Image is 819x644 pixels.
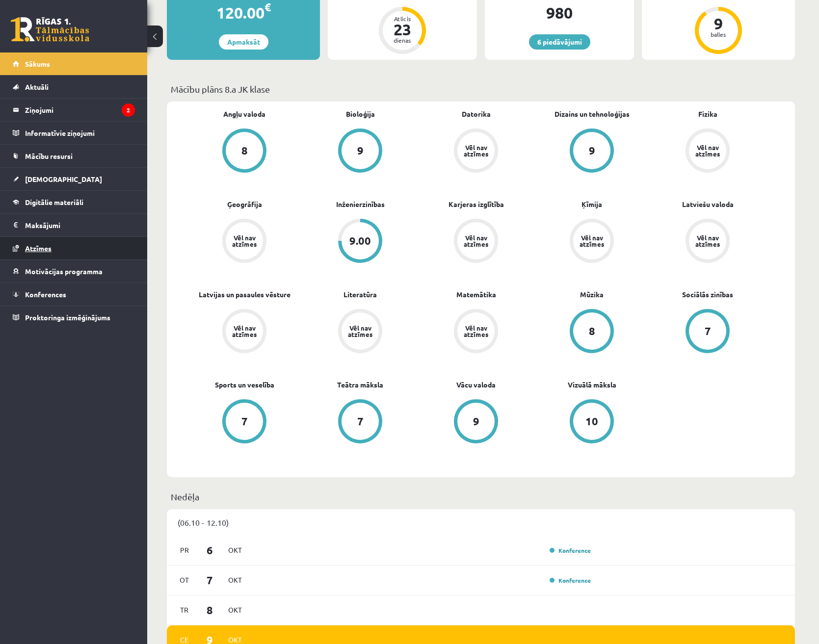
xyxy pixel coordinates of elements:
[13,191,135,213] a: Digitālie materiāli
[343,289,377,300] a: Literatūra
[25,267,103,276] span: Motivācijas programma
[186,399,302,445] a: 7
[349,235,371,246] div: 9.00
[174,572,195,588] span: Ot
[13,306,135,329] a: Proktoringa izmēģinājums
[589,326,595,336] div: 8
[456,289,496,300] a: Matemātika
[449,199,504,209] a: Karjeras izglītība
[682,289,733,300] a: Sociālās zinības
[171,490,791,503] p: Nedēļa
[555,109,630,119] a: Dizains un tehnoloģijas
[388,22,417,37] div: 23
[186,219,302,265] a: Vēl nav atzīmes
[534,129,650,175] a: 9
[694,234,721,247] div: Vēl nav atzīmes
[302,399,418,445] a: 7
[13,168,135,190] a: [DEMOGRAPHIC_DATA]
[550,576,591,584] a: Konference
[225,542,245,558] span: Okt
[25,313,110,322] span: Proktoringa izmēģinājums
[346,109,375,119] a: Bioloģija
[529,34,590,50] a: 6 piedāvājumi
[580,289,604,300] a: Mūzika
[25,152,73,160] span: Mācību resursi
[302,219,418,265] a: 9.00
[534,219,650,265] a: Vēl nav atzīmes
[589,145,595,156] div: 9
[534,399,650,445] a: 10
[25,214,135,236] legend: Maksājumi
[534,309,650,355] a: 8
[11,17,89,42] a: Rīgas 1. Tālmācības vidusskola
[13,99,135,121] a: Ziņojumi2
[225,572,245,588] span: Okt
[346,325,374,337] div: Vēl nav atzīmes
[13,214,135,236] a: Maksājumi
[418,219,534,265] a: Vēl nav atzīmes
[186,129,302,175] a: 8
[174,542,195,558] span: Pr
[13,76,135,98] a: Aktuāli
[418,129,534,175] a: Vēl nav atzīmes
[122,103,135,117] i: 2
[388,16,417,22] div: Atlicis
[167,1,320,25] div: 120.00
[418,399,534,445] a: 9
[225,602,245,618] span: Okt
[581,199,602,209] a: Ķīmija
[650,219,766,265] a: Vēl nav atzīmes
[13,260,135,283] a: Motivācijas programma
[25,82,49,91] span: Aktuāli
[485,1,634,25] div: 980
[223,109,265,119] a: Angļu valoda
[241,416,248,427] div: 7
[388,37,417,43] div: dienas
[219,34,268,50] a: Apmaksāt
[650,129,766,175] a: Vēl nav atzīmes
[215,380,274,390] a: Sports un veselība
[682,199,734,209] a: Latviešu valoda
[462,144,490,157] div: Vēl nav atzīmes
[13,283,135,306] a: Konferences
[25,175,102,183] span: [DEMOGRAPHIC_DATA]
[227,199,262,209] a: Ģeogrāfija
[704,31,733,37] div: balles
[13,145,135,167] a: Mācību resursi
[462,234,490,247] div: Vēl nav atzīmes
[199,289,291,300] a: Latvijas un pasaules vēsture
[694,144,721,157] div: Vēl nav atzīmes
[302,129,418,175] a: 9
[231,234,258,247] div: Vēl nav atzīmes
[13,52,135,75] a: Sākums
[25,198,83,206] span: Digitālie materiāli
[473,416,479,427] div: 9
[25,99,135,121] legend: Ziņojumi
[704,16,733,31] div: 9
[25,244,52,253] span: Atzīmes
[568,380,616,390] a: Vizuālā māksla
[357,145,364,156] div: 9
[302,309,418,355] a: Vēl nav atzīmes
[171,82,791,96] p: Mācību plāns 8.a JK klase
[167,509,795,536] div: (06.10 - 12.10)
[13,122,135,144] a: Informatīvie ziņojumi
[456,380,496,390] a: Vācu valoda
[336,199,385,209] a: Inženierzinības
[25,59,50,68] span: Sākums
[195,602,225,618] span: 8
[418,309,534,355] a: Vēl nav atzīmes
[337,380,383,390] a: Teātra māksla
[698,109,717,119] a: Fizika
[550,546,591,554] a: Konference
[462,109,491,119] a: Datorika
[462,325,490,337] div: Vēl nav atzīmes
[13,237,135,259] a: Atzīmes
[195,572,225,588] span: 7
[174,602,195,618] span: Tr
[25,290,66,299] span: Konferences
[357,416,364,427] div: 7
[241,145,248,156] div: 8
[578,234,606,247] div: Vēl nav atzīmes
[650,309,766,355] a: 7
